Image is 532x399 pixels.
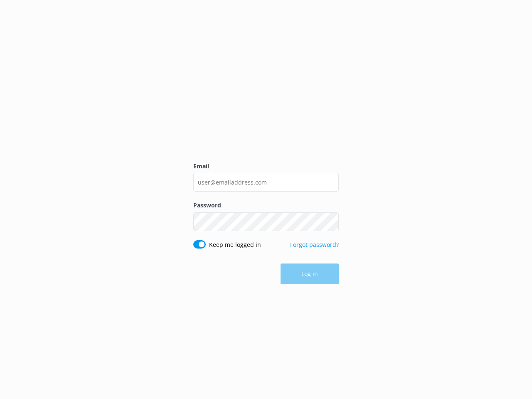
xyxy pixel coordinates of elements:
label: Password [193,201,339,210]
label: Keep me logged in [209,240,261,249]
input: user@emailaddress.com [193,173,339,192]
a: Forgot password? [290,241,339,249]
button: Show password [322,213,339,230]
label: Email [193,162,339,171]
